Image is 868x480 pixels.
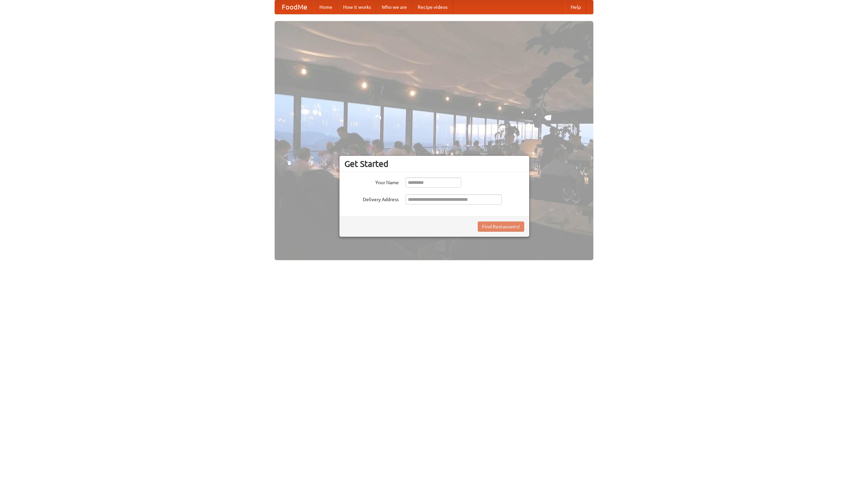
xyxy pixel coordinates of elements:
a: How it works [338,0,376,14]
a: Recipe videos [412,0,453,14]
h3: Get Started [344,159,524,169]
a: Who we are [376,0,412,14]
a: Help [565,0,586,14]
label: Delivery Address [344,194,399,203]
button: Find Restaurants! [478,222,524,232]
label: Your Name [344,177,399,186]
a: Home [314,0,338,14]
a: FoodMe [275,0,314,14]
